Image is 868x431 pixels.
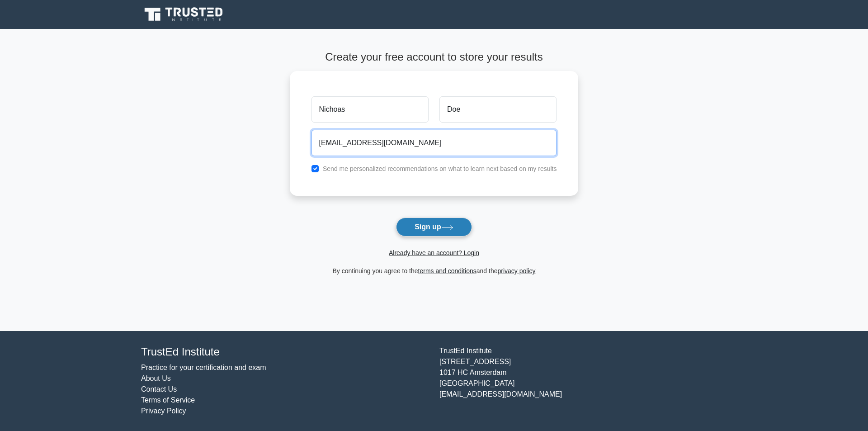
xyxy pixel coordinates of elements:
[311,96,429,123] input: First name
[141,407,186,415] a: Privacy Policy
[141,364,266,371] a: Practice for your certification and exam
[418,267,476,275] a: terms and conditions
[141,385,177,393] a: Contact Us
[323,165,557,172] label: Send me personalized recommendations on what to learn next based on my results
[290,51,579,64] h4: Create your free account to store your results
[389,249,479,256] a: Already have an account? Login
[141,396,195,404] a: Terms of Service
[434,346,732,417] div: TrustEd Institute [STREET_ADDRESS] 1017 HC Amsterdam [GEOGRAPHIC_DATA] [EMAIL_ADDRESS][DOMAIN_NAME]
[498,267,536,275] a: privacy policy
[311,130,557,156] input: Email
[396,218,472,237] button: Sign up
[141,346,429,359] h4: TrustEd Institute
[439,96,557,123] input: Last name
[141,374,171,382] a: About Us
[284,265,584,276] div: By continuing you agree to the and the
